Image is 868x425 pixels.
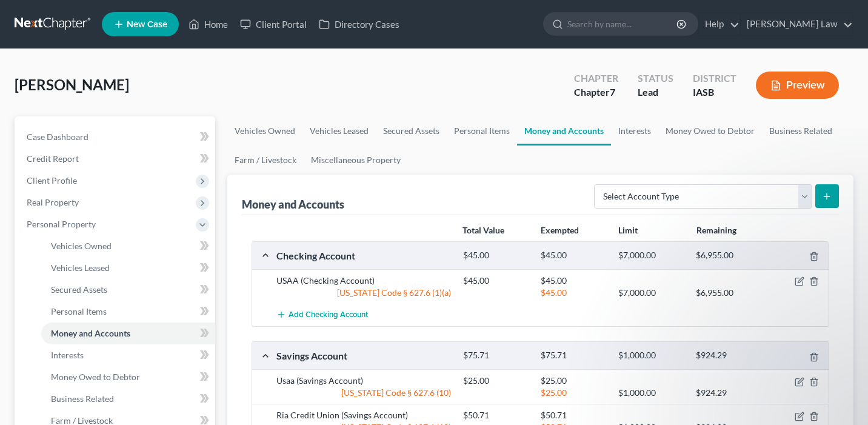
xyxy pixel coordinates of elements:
[313,13,406,35] a: Directory Cases
[457,375,535,387] div: $25.00
[535,387,612,399] div: $25.00
[462,225,504,235] strong: Total Value
[41,301,215,323] a: Personal Items
[447,116,517,146] a: Personal Items
[638,72,673,85] div: Status
[51,328,130,338] span: Money and Accounts
[289,310,368,320] span: Add Checking Account
[658,116,762,146] a: Money Owed to Debtor
[535,275,612,287] div: $45.00
[612,287,690,299] div: $7,000.00
[276,304,368,326] button: Add Checking Account
[270,287,457,299] div: [US_STATE] Code § 627.6 (1)(a)
[610,86,615,98] span: 7
[574,72,618,85] div: Chapter
[41,344,215,366] a: Interests
[690,250,767,261] div: $6,955.00
[535,250,612,261] div: $45.00
[535,375,612,387] div: $25.00
[618,225,638,235] strong: Limit
[234,13,313,35] a: Client Portal
[227,146,304,175] a: Farm / Livestock
[270,387,457,399] div: [US_STATE] Code § 627.6 (10)
[827,384,856,413] iframe: Intercom live chat
[517,116,611,146] a: Money and Accounts
[762,116,840,146] a: Business Related
[27,219,96,229] span: Personal Property
[17,126,215,148] a: Case Dashboard
[535,409,612,421] div: $50.71
[51,284,107,295] span: Secured Assets
[611,116,658,146] a: Interests
[270,375,457,387] div: Usaa (Savings Account)
[612,350,690,361] div: $1,000.00
[41,388,215,410] a: Business Related
[182,13,234,35] a: Home
[741,13,853,35] a: [PERSON_NAME] Law
[457,350,535,361] div: $75.71
[242,197,344,212] div: Money and Accounts
[270,349,457,362] div: Savings Account
[638,85,673,99] div: Lead
[41,257,215,279] a: Vehicles Leased
[612,387,690,399] div: $1,000.00
[51,393,114,404] span: Business Related
[270,409,457,421] div: Ria Credit Union (Savings Account)
[51,263,110,273] span: Vehicles Leased
[27,175,77,186] span: Client Profile
[27,153,79,164] span: Credit Report
[693,72,736,85] div: District
[27,197,79,207] span: Real Property
[756,72,839,99] button: Preview
[270,275,457,287] div: USAA (Checking Account)
[696,225,736,235] strong: Remaining
[567,13,678,35] input: Search by name...
[535,350,612,361] div: $75.71
[690,350,767,361] div: $924.29
[541,225,579,235] strong: Exempted
[699,13,739,35] a: Help
[693,85,736,99] div: IASB
[304,146,408,175] a: Miscellaneous Property
[574,85,618,99] div: Chapter
[457,409,535,421] div: $50.71
[376,116,447,146] a: Secured Assets
[457,250,535,261] div: $45.00
[41,366,215,388] a: Money Owed to Debtor
[51,241,112,251] span: Vehicles Owned
[51,372,140,382] span: Money Owed to Debtor
[690,387,767,399] div: $924.29
[41,279,215,301] a: Secured Assets
[15,76,129,93] span: [PERSON_NAME]
[227,116,302,146] a: Vehicles Owned
[41,323,215,344] a: Money and Accounts
[690,287,767,299] div: $6,955.00
[612,250,690,261] div: $7,000.00
[302,116,376,146] a: Vehicles Leased
[51,306,107,316] span: Personal Items
[127,20,167,29] span: New Case
[535,287,612,299] div: $45.00
[51,350,84,360] span: Interests
[270,249,457,262] div: Checking Account
[27,132,88,142] span: Case Dashboard
[41,235,215,257] a: Vehicles Owned
[17,148,215,170] a: Credit Report
[457,275,535,287] div: $45.00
